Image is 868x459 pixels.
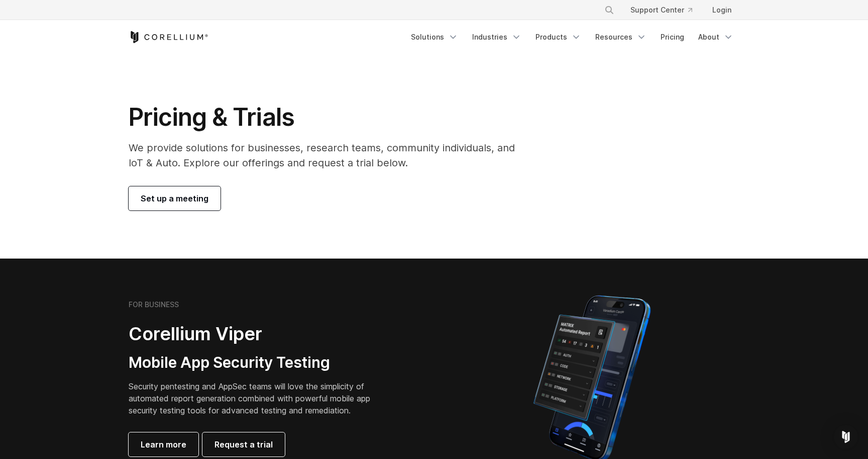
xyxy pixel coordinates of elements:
div: Open Intercom Messenger [834,425,858,449]
a: Request a trial [202,432,285,456]
h3: Mobile App Security Testing [129,353,386,372]
a: Login [704,1,739,19]
p: We provide solutions for businesses, research teams, community individuals, and IoT & Auto. Explo... [129,140,529,170]
h2: Corellium Viper [129,323,386,345]
span: Set up a meeting [141,192,208,204]
span: Learn more [141,438,186,450]
div: Navigation Menu [592,1,739,19]
span: Request a trial [214,438,273,450]
button: Search [600,1,618,19]
div: Navigation Menu [405,28,739,46]
a: Solutions [405,28,464,46]
a: Industries [466,28,527,46]
h1: Pricing & Trials [129,102,529,132]
a: Learn more [129,432,198,456]
a: Resources [589,28,653,46]
a: Corellium Home [129,31,208,43]
p: Security pentesting and AppSec teams will love the simplicity of automated report generation comb... [129,380,386,416]
a: Pricing [655,28,690,46]
a: Products [529,28,587,46]
a: Set up a meeting [129,186,221,210]
a: About [692,28,739,46]
h6: FOR BUSINESS [129,300,179,309]
a: Support Center [622,1,700,19]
